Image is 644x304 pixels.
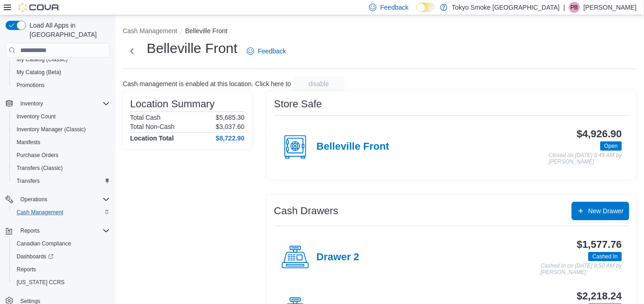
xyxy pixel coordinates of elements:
h4: Belleville Front [316,141,389,153]
span: Promotions [13,80,110,91]
span: My Catalog (Classic) [17,56,68,63]
p: $5,685.30 [216,114,244,121]
button: [US_STATE] CCRS [9,276,113,289]
button: Reports [2,224,113,237]
a: Transfers [13,175,43,187]
span: Transfers [17,177,40,185]
button: disable [293,76,345,91]
a: Dashboards [13,251,57,262]
span: My Catalog (Beta) [17,69,61,76]
a: My Catalog (Classic) [13,54,72,65]
span: Feedback [380,3,408,12]
span: Dark Mode [416,12,417,12]
h1: Belleville Front [147,39,238,58]
div: Parker Bateman [569,2,580,13]
a: Manifests [13,137,44,148]
button: My Catalog (Beta) [9,66,113,79]
input: Dark Mode [416,3,435,12]
p: Cashed In on [DATE] 8:50 AM by [PERSON_NAME] [541,263,622,275]
span: Operations [17,194,110,205]
a: [US_STATE] CCRS [13,277,68,288]
span: Dashboards [13,251,110,262]
p: Closed on [DATE] 8:49 AM by [PERSON_NAME] [549,152,622,165]
span: Reports [17,225,110,236]
span: Inventory Count [17,113,56,120]
a: Purchase Orders [13,150,62,161]
h6: Total Cash [130,114,161,121]
span: Transfers (Classic) [17,164,63,172]
a: Inventory Manager (Classic) [13,124,89,135]
span: Inventory [17,98,110,109]
span: Reports [17,266,36,273]
span: [US_STATE] CCRS [17,279,65,286]
a: Promotions [13,80,48,91]
button: My Catalog (Classic) [9,53,113,66]
span: Canadian Compliance [17,240,71,247]
span: Open [600,141,622,151]
button: Inventory Count [9,110,113,123]
span: New Drawer [588,206,624,216]
a: Inventory Count [13,111,60,122]
span: Dashboards [17,253,54,260]
button: Cash Management [123,27,177,35]
button: Promotions [9,79,113,92]
h6: Total Non-Cash [130,123,175,130]
button: Canadian Compliance [9,237,113,250]
a: Cash Management [13,207,67,218]
a: Dashboards [9,250,113,263]
h4: $8,722.90 [216,134,244,142]
button: Operations [2,193,113,206]
button: Inventory [17,98,47,109]
span: Cash Management [17,209,63,216]
h3: $4,926.90 [577,129,622,140]
h3: Store Safe [274,99,322,110]
span: Inventory Manager (Classic) [17,126,86,133]
button: Belleville Front [185,27,227,35]
span: Cashed In [592,252,618,261]
button: Inventory [2,97,113,110]
span: Washington CCRS [13,277,110,288]
a: Canadian Compliance [13,238,75,249]
span: Load All Apps in [GEOGRAPHIC_DATA] [26,21,110,39]
h3: Cash Drawers [274,205,338,216]
span: Open [604,142,618,150]
button: Inventory Manager (Classic) [9,123,113,136]
span: Promotions [17,82,45,89]
button: Transfers [9,175,113,187]
a: My Catalog (Beta) [13,67,65,78]
button: Reports [17,225,43,236]
p: $3,037.60 [216,123,244,130]
button: Operations [17,194,51,205]
button: Reports [9,263,113,276]
h3: Location Summary [130,99,215,110]
span: Inventory Count [13,111,110,122]
span: Cashed In [588,252,622,261]
a: Reports [13,264,40,275]
span: Transfers [13,175,110,187]
span: Cash Management [13,207,110,218]
span: Purchase Orders [13,150,110,161]
span: Feedback [258,47,286,56]
img: Cova [18,3,60,12]
span: Manifests [17,139,40,146]
p: Tokyo Smoke [GEOGRAPHIC_DATA] [452,2,560,13]
button: Next [123,42,141,60]
span: My Catalog (Classic) [13,54,110,65]
span: Reports [20,227,40,234]
h4: Drawer 2 [316,251,359,263]
p: Cash management is enabled at this location. Click here to [123,80,291,88]
button: Cash Management [9,206,113,219]
a: Feedback [243,42,290,60]
p: | [563,2,565,13]
span: Inventory Manager (Classic) [13,124,110,135]
span: My Catalog (Beta) [13,67,110,78]
a: Transfers (Classic) [13,163,66,174]
span: Canadian Compliance [13,238,110,249]
button: New Drawer [572,202,629,220]
nav: An example of EuiBreadcrumbs [123,26,637,37]
span: PB [571,2,578,13]
span: Reports [13,264,110,275]
button: Manifests [9,136,113,149]
button: Purchase Orders [9,149,113,162]
button: Transfers (Classic) [9,162,113,175]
